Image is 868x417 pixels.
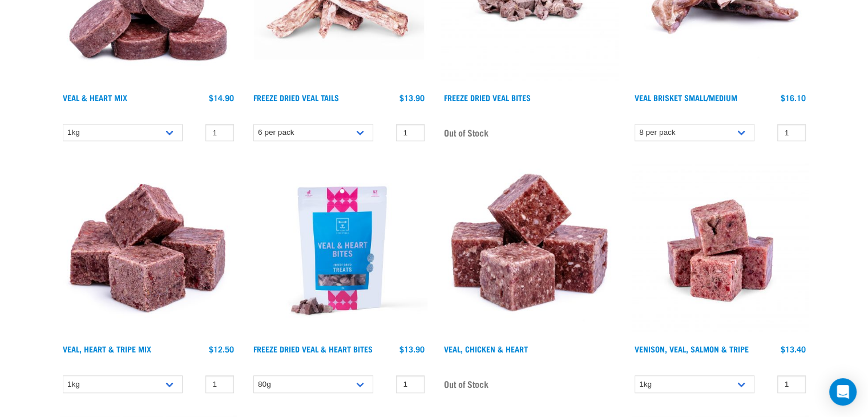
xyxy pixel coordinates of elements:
[781,93,806,102] div: $16.10
[205,124,234,142] input: 1
[251,162,427,339] img: Raw Essentials Freeze Dried Veal & Heart Bites Treats
[399,344,425,354] div: $13.90
[444,95,531,99] a: Freeze Dried Veal Bites
[777,375,806,393] input: 1
[63,347,151,351] a: Veal, Heart & Tripe Mix
[441,162,618,339] img: 1137 Veal Chicken Heart Mix 01
[635,95,737,99] a: Veal Brisket Small/Medium
[635,347,749,351] a: Venison, Veal, Salmon & Tripe
[209,344,234,354] div: $12.50
[253,95,339,99] a: Freeze Dried Veal Tails
[444,124,488,141] span: Out of Stock
[829,378,857,406] div: Open Intercom Messenger
[205,375,234,393] input: 1
[444,375,488,392] span: Out of Stock
[209,93,234,102] div: $14.90
[632,162,809,339] img: Venison Veal Salmon Tripe 1621
[253,347,373,351] a: Freeze Dried Veal & Heart Bites
[63,95,127,99] a: Veal & Heart Mix
[396,124,425,142] input: 1
[777,124,806,142] input: 1
[781,344,806,354] div: $13.40
[399,93,425,102] div: $13.90
[444,347,528,351] a: Veal, Chicken & Heart
[396,375,425,393] input: 1
[60,162,237,339] img: Cubes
